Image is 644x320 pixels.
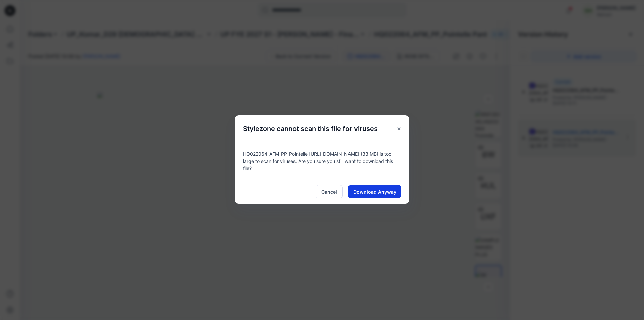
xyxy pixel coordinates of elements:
span: Download Anyway [353,188,396,195]
button: Cancel [316,185,343,198]
button: Download Anyway [348,185,401,198]
span: Cancel [321,188,337,195]
div: HQ022064_AFM_PP_Pointelle [URL][DOMAIN_NAME] (33 MB) is too large to scan for viruses. Are you su... [235,142,409,180]
button: Close [393,123,405,135]
h5: Stylezone cannot scan this file for viruses [235,115,386,142]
